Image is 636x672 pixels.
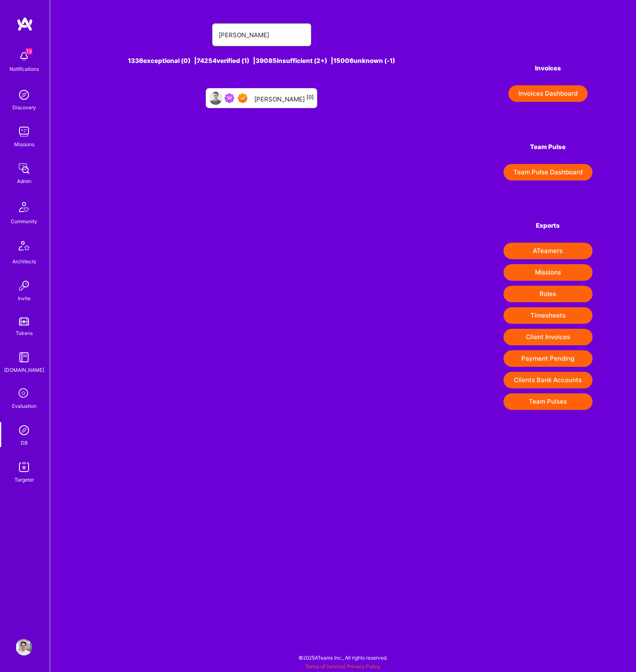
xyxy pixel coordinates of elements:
[12,257,36,266] div: Architects
[503,85,593,102] a: Invoices Dashboard
[503,393,593,410] button: Team Pulses
[16,277,32,294] img: Invite
[306,94,314,100] sup: [0]
[503,222,593,229] h4: Exports
[503,65,593,72] h4: Invoices
[50,647,636,668] div: © 2025 ATeams Inc., All rights reserved.
[209,92,222,105] img: User Avatar
[503,164,593,181] button: Team Pulse Dashboard
[254,93,314,104] div: [PERSON_NAME]
[19,318,29,325] img: tokens
[305,663,381,670] span: |
[21,438,28,447] div: DB
[219,24,305,46] input: Search for an A-Teamer
[18,294,31,303] div: Invite
[503,329,593,345] button: Client Invoices
[16,386,32,402] i: icon SelectionTeam
[17,17,33,31] img: logo
[4,366,44,374] div: [DOMAIN_NAME]
[503,243,593,259] button: ATeamers
[347,663,381,670] a: Privacy Policy
[508,85,588,102] button: Invoices Dashboard
[16,349,32,366] img: guide book
[503,264,593,281] button: Missions
[12,402,36,410] div: Evaluation
[10,65,39,73] div: Notifications
[94,56,429,65] div: 1336 exceptional (0) | 74254 verified (1) | 39085 insufficient (2+) | 15006 unknown (-1)
[503,307,593,324] button: Timesheets
[503,350,593,367] button: Payment Pending
[16,160,32,177] img: admin teamwork
[224,93,234,103] img: Been on Mission
[14,639,34,655] a: User Avatar
[17,177,31,185] div: Admin
[11,217,37,226] div: Community
[503,143,593,151] h4: Team Pulse
[14,237,34,257] img: Architects
[305,663,344,670] a: Terms of Service
[16,48,32,65] img: bell
[26,48,32,55] span: 13
[503,286,593,302] button: Roles
[14,475,34,484] div: Targeter
[16,329,33,337] div: Tokens
[16,459,32,475] img: Skill Targeter
[16,639,32,655] img: User Avatar
[238,93,248,103] img: Exceptional A.Teamer
[16,123,32,140] img: teamwork
[16,87,32,103] img: discovery
[16,422,32,438] img: Admin Search
[14,197,34,217] img: Community
[14,140,34,149] div: Missions
[503,372,593,388] button: Clients Bank Accounts
[202,85,320,111] a: User AvatarBeen on MissionExceptional A.Teamer[PERSON_NAME][0]
[12,103,36,112] div: Discovery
